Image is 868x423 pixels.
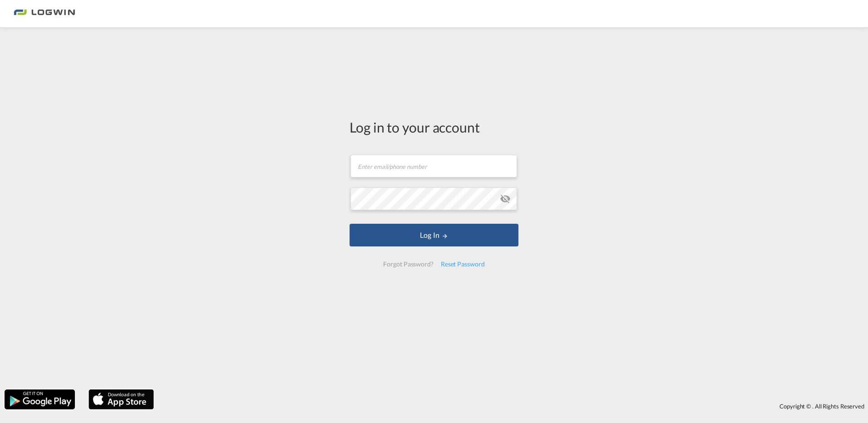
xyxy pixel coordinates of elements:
[158,398,868,414] div: Copyright © . All Rights Reserved
[350,224,518,246] button: LOGIN
[350,118,518,137] div: Log in to your account
[380,256,437,272] div: Forgot Password?
[4,389,76,410] img: google.png
[88,389,155,410] img: apple.png
[500,193,511,204] md-icon: icon-eye-off
[350,155,517,177] input: Enter email/phone number
[14,4,75,24] img: 2761ae10d95411efa20a1f5e0282d2d7.png
[437,256,488,272] div: Reset Password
